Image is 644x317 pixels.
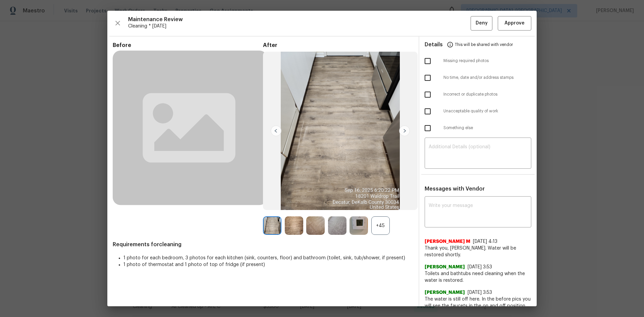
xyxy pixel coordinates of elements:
[425,289,465,296] span: [PERSON_NAME]
[425,37,443,53] span: Details
[443,92,531,97] span: Incorrect or duplicate photos
[263,42,413,49] span: After
[443,108,531,114] span: Unacceptable quality of work
[443,58,531,64] span: Missing required photos
[419,120,537,137] div: Something else
[504,19,525,28] span: Approve
[468,265,492,269] span: [DATE] 3:53
[371,216,390,235] div: +45
[113,241,413,248] span: Requirements for cleaning
[425,186,485,192] span: Messages with Vendor
[443,75,531,81] span: No time, date and/or address stamps
[419,53,537,69] div: Missing required photos
[443,125,531,131] span: Something else
[498,16,531,31] button: Approve
[399,125,410,136] img: right-chevron-button-url
[455,37,513,53] span: This will be shared with vendor
[425,238,470,245] span: [PERSON_NAME] M
[113,42,263,49] span: Before
[128,23,471,30] span: Cleaning * [DATE]
[425,270,531,284] span: Toilets and bathtubs need cleaning when the water is restored.
[425,264,465,270] span: [PERSON_NAME]
[471,16,492,31] button: Deny
[123,255,413,261] li: 1 photo for each bedroom, 3 photos for each kitchen (sink, counters, floor) and bathroom (toilet,...
[468,290,492,295] span: [DATE] 3:53
[128,16,471,23] span: Maintenance Review
[473,239,497,244] span: [DATE] 4:13
[271,125,281,136] img: left-chevron-button-url
[425,296,531,316] span: The water is still off here. In the before pics you will see the faucets in the on and off positi...
[419,86,537,103] div: Incorrect or duplicate photos
[425,245,531,258] span: Thank you, [PERSON_NAME]. Water will be restored shortly.
[123,261,413,268] li: 1 photo of thermostat and 1 photo of top of fridge (if present)
[419,69,537,86] div: No time, date and/or address stamps
[419,103,537,120] div: Unacceptable quality of work
[476,19,488,28] span: Deny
